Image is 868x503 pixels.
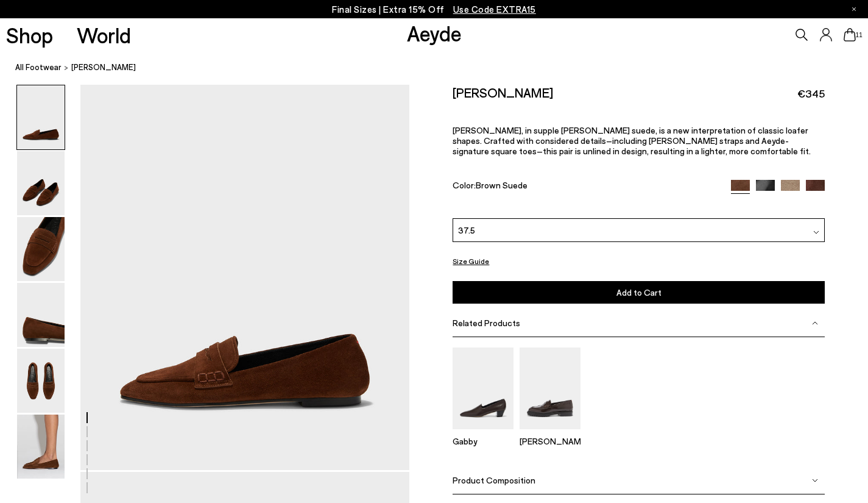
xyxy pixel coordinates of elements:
span: 37.5 [458,224,475,237]
img: svg%3E [812,320,818,326]
span: Add to Cart [616,287,662,298]
img: Alfie Suede Loafers - Image 1 [17,85,65,149]
button: Add to Cart [453,281,824,304]
div: Color: [453,180,719,194]
a: 11 [844,28,856,41]
a: Leon Loafers [PERSON_NAME] [520,421,580,446]
img: Leon Loafers [520,348,580,429]
img: Alfie Suede Loafers - Image 5 [17,349,65,413]
a: All Footwear [15,61,62,74]
img: Alfie Suede Loafers - Image 6 [17,415,65,479]
img: svg%3E [813,229,819,235]
a: Gabby Almond-Toe Loafers Gabby [453,421,513,446]
span: 11 [856,32,862,38]
a: Aeyde [407,20,462,46]
span: [PERSON_NAME], in supple [PERSON_NAME] suede, is a new interpretation of classic loafer shapes. C... [453,125,811,156]
span: Related Products [453,318,520,329]
a: World [77,24,131,46]
img: Alfie Suede Loafers - Image 4 [17,283,65,347]
img: Alfie Suede Loafers - Image 3 [17,217,65,281]
h2: [PERSON_NAME] [453,85,553,100]
p: Gabby [453,436,513,446]
p: Final Sizes | Extra 15% Off [332,2,536,17]
a: Shop [6,24,53,46]
img: Alfie Suede Loafers - Image 2 [17,151,65,215]
span: Product Composition [453,475,535,485]
span: Navigate to /collections/ss25-final-sizes [453,4,536,15]
img: svg%3E [812,477,818,483]
img: Gabby Almond-Toe Loafers [453,348,513,429]
span: Brown Suede [476,180,528,191]
nav: breadcrumb [15,51,868,85]
span: €345 [797,86,825,101]
p: [PERSON_NAME] [520,436,580,446]
span: [PERSON_NAME] [71,61,136,74]
button: Size Guide [453,254,489,269]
